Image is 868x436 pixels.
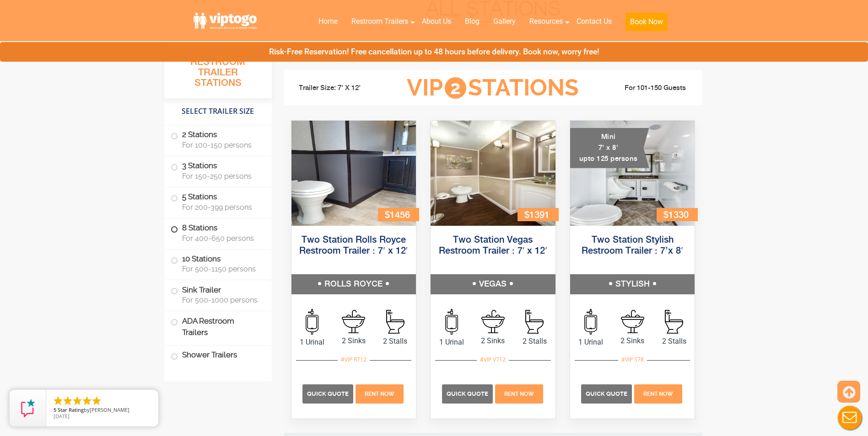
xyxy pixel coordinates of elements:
[486,11,523,32] a: Gallery
[374,336,416,347] span: 2 Stalls
[625,13,668,31] button: Book Now
[386,310,404,334] img: an icon of Stall
[91,395,102,406] li: 
[19,399,37,417] img: Review Rating
[570,121,695,226] img: A mini restroom trailer with two separate stations and separate doors for males and females
[378,208,419,221] div: $1456
[504,391,534,397] span: Rent Now
[445,309,458,335] img: an icon of urinal
[393,75,593,101] h3: VIP Stations
[182,172,261,181] span: For 150-250 persons
[307,390,349,397] span: Quick Quote
[525,310,544,334] img: an icon of Stall
[182,234,261,243] span: For 400-650 persons
[415,11,458,32] a: About Us
[58,406,84,413] span: Star Rating
[171,311,265,342] label: ADA Restroom Trailers
[523,11,570,32] a: Resources
[299,235,408,256] a: Two Station Rolls Royce Restroom Trailer : 7′ x 12′
[494,389,544,398] a: Rent Now
[633,389,684,398] a: Rent Now
[665,310,683,334] img: an icon of Stall
[306,309,318,335] img: an icon of urinal
[518,208,559,221] div: $1391
[621,310,644,333] img: an icon of sink
[72,395,83,406] li: 
[586,390,627,397] span: Quick Quote
[171,187,265,216] label: 5 Stations
[365,391,394,397] span: Rent Now
[171,250,265,278] label: 10 Stations
[657,208,698,221] div: $1330
[53,395,64,406] li: 
[171,280,265,308] label: Sink Trailer
[481,310,505,333] img: an icon of sink
[291,121,416,226] img: Side view of two station restroom trailer with separate doors for males and females
[570,128,649,168] div: Mini 7' x 8' upto 125 persons
[171,346,265,365] label: Shower Trailers
[164,43,272,98] h3: All Portable Restroom Trailer Stations
[582,235,683,256] a: Two Station Stylish Restroom Trailer : 7’x 8′
[182,296,261,304] span: For 500-1000 persons
[54,407,151,414] span: by
[171,156,265,185] label: 3 Stations
[291,337,333,348] span: 1 Urinal
[431,274,555,294] h5: VEGAS
[342,310,365,333] img: an icon of sink
[570,274,695,294] h5: STYLISH
[291,74,393,102] li: Trailer Size: 7' X 12'
[458,11,486,32] a: Blog
[612,335,653,346] span: 2 Sinks
[439,235,547,256] a: Two Station Vegas Restroom Trailer : 7′ x 12′
[570,337,612,348] span: 1 Urinal
[593,83,696,94] li: For 101-150 Guests
[182,141,261,149] span: For 100-150 persons
[171,125,265,154] label: 2 Stations
[477,354,509,366] div: #VIP V712
[333,335,374,346] span: 2 Sinks
[431,337,472,348] span: 1 Urinal
[164,103,272,120] h4: Select Trailer Size
[619,11,674,37] a: Book Now
[182,203,261,212] span: For 200-399 persons
[345,11,415,32] a: Restroom Trailers
[312,11,345,32] a: Home
[431,121,555,226] img: Side view of two station restroom trailer with separate doors for males and females
[81,395,92,406] li: 
[171,218,265,247] label: 8 Stations
[90,406,129,413] span: [PERSON_NAME]
[291,274,416,294] h5: ROLLS ROYCE
[54,413,70,420] span: [DATE]
[472,335,514,346] span: 2 Sinks
[182,265,261,273] span: For 500-1150 persons
[62,395,73,406] li: 
[355,389,405,398] a: Rent Now
[570,11,619,32] a: Contact Us
[643,391,673,397] span: Rent Now
[338,354,370,366] div: #VIP R712
[447,390,488,397] span: Quick Quote
[514,336,555,347] span: 2 Stalls
[442,389,494,398] a: Quick Quote
[831,399,868,436] button: Live Chat
[54,406,56,413] span: 5
[302,389,355,398] a: Quick Quote
[584,309,597,335] img: an icon of urinal
[581,389,633,398] a: Quick Quote
[618,354,647,366] div: #VIP S78
[445,77,466,99] span: 2
[653,336,695,347] span: 2 Stalls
